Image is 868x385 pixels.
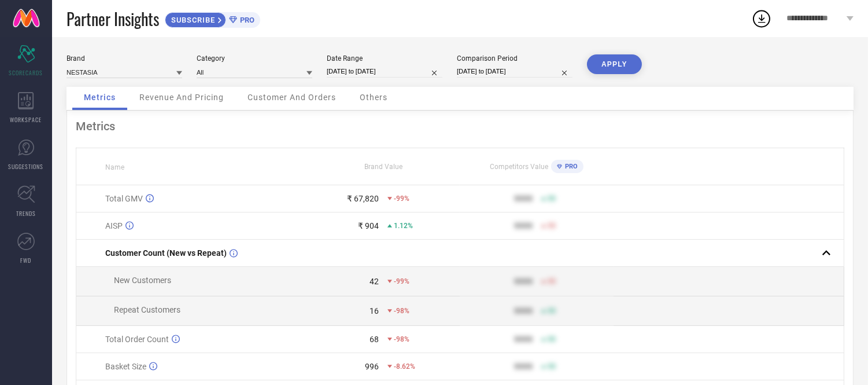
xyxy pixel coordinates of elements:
span: 50 [548,307,556,315]
span: -99% [394,195,409,203]
span: Name [105,163,124,171]
span: Basket Size [105,362,146,371]
div: Open download list [751,8,772,29]
div: Brand [67,54,182,63]
input: Select comparison period [457,65,572,78]
button: APPLY [587,54,642,74]
span: Brand Value [364,163,402,171]
span: Others [360,93,387,102]
span: 50 [548,195,556,203]
div: 9999 [514,306,533,316]
div: 16 [370,306,379,316]
span: TRENDS [16,209,36,218]
span: Customer Count (New vs Repeat) [105,248,227,258]
a: SUBSCRIBEPRO [165,9,260,28]
div: 996 [365,362,379,371]
div: 9999 [514,221,533,230]
span: SCORECARDS [9,68,43,77]
div: 42 [370,277,379,286]
span: PRO [562,163,578,170]
div: Metrics [76,119,844,133]
span: SUBSCRIBE [165,16,218,24]
span: 50 [548,222,556,230]
div: 9999 [514,335,533,344]
span: 1.12% [394,222,413,230]
span: PRO [237,16,254,24]
span: 50 [548,277,556,285]
div: 9999 [514,277,533,286]
div: 9999 [514,362,533,371]
span: 50 [548,335,556,343]
span: FWD [21,256,32,265]
span: Revenue And Pricing [139,93,224,102]
span: -8.62% [394,362,415,371]
span: Competitors Value [490,163,548,171]
span: -98% [394,335,409,343]
div: ₹ 904 [358,221,379,230]
span: 50 [548,362,556,371]
span: Total Order Count [105,335,169,344]
span: Repeat Customers [114,305,180,314]
div: Category [197,54,312,63]
div: ₹ 67,820 [347,194,379,203]
span: WORKSPACE [10,115,42,124]
span: Metrics [84,93,116,102]
div: Comparison Period [457,54,572,63]
div: 9999 [514,194,533,203]
span: -98% [394,307,409,315]
div: Date Range [327,54,442,63]
div: 68 [370,335,379,344]
span: Total GMV [105,194,143,203]
span: SUGGESTIONS [9,162,44,171]
span: -99% [394,277,409,285]
span: New Customers [114,276,171,285]
span: Customer And Orders [248,93,336,102]
span: AISP [105,221,123,230]
input: Select date range [327,65,442,78]
span: Partner Insights [67,7,159,31]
